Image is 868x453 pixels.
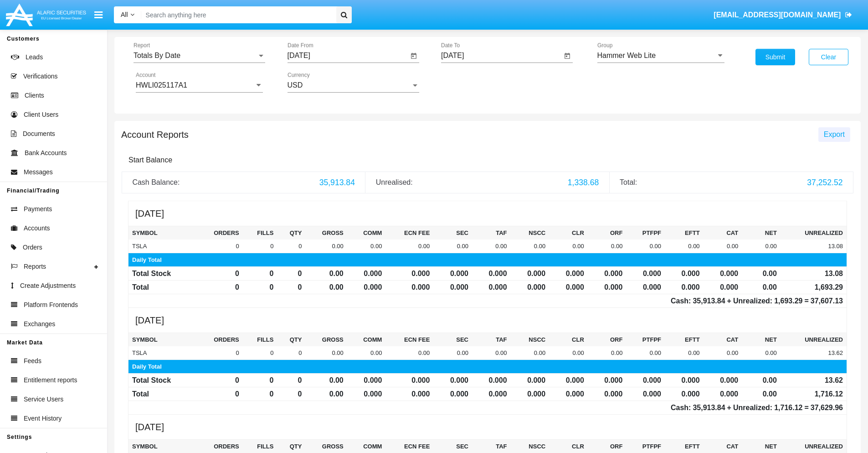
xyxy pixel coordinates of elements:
input: Search [141,6,333,23]
td: 0.000 [472,266,511,280]
th: Orders [195,226,243,240]
td: 0.000 [588,387,627,401]
span: Client Users [24,110,58,120]
th: Fills [243,333,277,346]
td: 0.00 [385,346,433,360]
td: 0.00 [433,240,472,253]
span: 37,252.52 [807,178,842,187]
a: All [114,10,141,20]
th: Comm [347,226,386,240]
span: Orders [23,243,42,252]
span: Accounts [24,224,50,233]
span: Payments [24,204,52,214]
span: Bank Accounts [25,148,67,158]
th: EFTT [665,226,704,240]
td: Total [128,387,195,401]
h5: [DATE] [128,415,847,439]
td: 0 [195,240,243,253]
span: Platform Frontends [24,300,78,310]
td: 0.00 [665,240,704,253]
h6: Start Balance [128,156,847,164]
td: TSLA [128,346,195,360]
span: [EMAIL_ADDRESS][DOMAIN_NAME] [714,11,841,19]
th: Qty [277,333,305,346]
td: 0.000 [626,280,665,294]
th: ORF [588,226,627,240]
button: Export [818,127,850,142]
button: Clear [809,49,848,65]
th: Unrealized [781,333,847,346]
td: Total [128,280,195,294]
th: Orders [195,333,243,346]
div: Total: [620,177,800,188]
span: Create Adjustments [20,281,76,291]
th: PTFPF [626,333,665,346]
th: Gross [305,439,347,453]
th: CLR [549,333,588,346]
span: = [804,297,843,305]
td: 13.08 [781,266,847,280]
th: Net [742,226,781,240]
th: Qty [277,439,305,453]
span: Reports [24,262,46,271]
th: CAT [704,226,742,240]
td: 0.00 [665,346,704,360]
td: 0 [195,266,243,280]
td: 0.00 [472,240,511,253]
th: Comm [347,333,386,346]
span: Leads [26,52,43,62]
td: 0.000 [588,280,627,294]
a: [EMAIL_ADDRESS][DOMAIN_NAME] [709,2,857,28]
td: 0.000 [433,266,472,280]
td: 0.000 [433,387,472,401]
span: Event History [24,414,62,423]
td: 0.000 [665,280,704,294]
th: Orders [195,439,243,453]
th: ORF [588,439,627,453]
td: 0.00 [549,240,588,253]
button: Submit [755,49,795,65]
td: 0.000 [704,387,742,401]
th: TAF [472,226,511,240]
th: Ecn Fee [385,439,433,453]
td: 0 [243,346,277,360]
td: 0.000 [626,373,665,387]
th: Net [742,439,781,453]
td: 0.000 [433,280,472,294]
td: 0 [277,240,305,253]
td: Daily Total [128,359,847,373]
td: TSLA [128,240,195,253]
td: 0.000 [347,387,386,401]
td: 0.000 [385,266,433,280]
span: Unrealized: [733,404,803,411]
th: PTFPF [626,439,665,453]
th: Symbol [128,439,195,453]
span: All [121,11,128,18]
span: Totals By Date [134,52,180,59]
td: 1,693.29 [781,280,847,294]
td: 0 [195,387,243,401]
th: NSCC [511,226,550,240]
td: 0.000 [385,280,433,294]
th: Qty [277,226,305,240]
td: 0.00 [742,240,781,253]
span: 1,338.68 [568,178,599,187]
span: 35,913.84 [319,178,355,187]
th: TAF [472,333,511,346]
td: 0.000 [665,266,704,280]
td: 0.000 [704,373,742,387]
td: 0.00 [704,346,742,360]
td: 0.00 [305,266,347,280]
td: 0 [243,266,277,280]
td: 0.000 [704,266,742,280]
td: 0.00 [511,346,550,360]
th: SEC [433,226,472,240]
td: 0.000 [472,373,511,387]
td: 0.000 [626,266,665,280]
td: 0.000 [549,373,588,387]
td: 0 [243,280,277,294]
td: 0.00 [742,266,781,280]
button: Open calendar [408,51,419,62]
td: 0.000 [347,373,386,387]
span: Feeds [24,356,41,366]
